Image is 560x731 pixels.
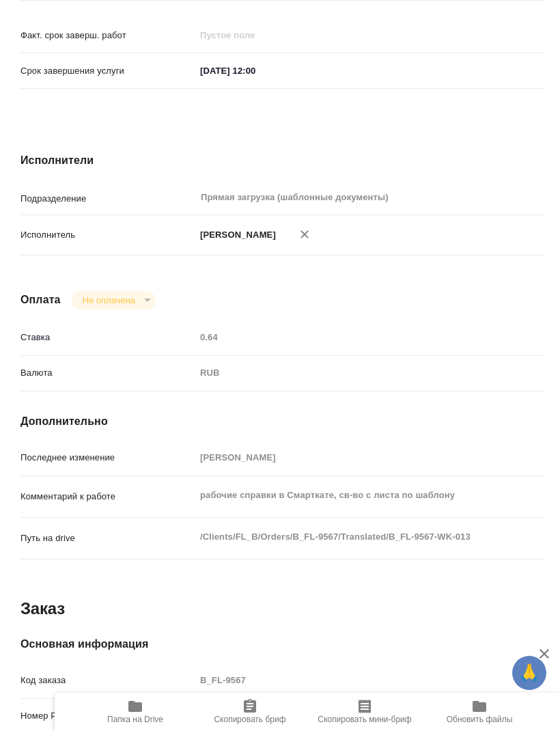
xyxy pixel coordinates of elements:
h4: Дополнительно [20,413,545,430]
h4: Основная информация [20,636,545,652]
p: Номер РО [20,709,195,723]
input: Пустое поле [195,670,545,690]
p: Комментарий к работе [20,490,195,504]
button: 🙏 [512,656,546,690]
button: Не оплачена [79,294,139,306]
div: RUB [195,361,545,385]
button: Скопировать бриф [193,693,307,731]
h2: Заказ [20,598,65,620]
span: Скопировать мини-бриф [318,715,411,724]
span: 🙏 [518,659,541,687]
span: Скопировать бриф [214,715,285,724]
span: Обновить файлы [447,715,513,724]
p: Валюта [20,366,195,380]
textarea: рабочие справки в Смарткате, св-во с листа по шаблону [195,484,545,507]
p: Исполнитель [20,228,195,242]
button: Папка на Drive [78,693,193,731]
button: Обновить файлы [422,693,537,731]
p: Ставка [20,331,195,344]
p: Подразделение [20,192,195,206]
p: Путь на drive [20,532,195,545]
h4: Оплата [20,292,61,308]
p: Код заказа [20,674,195,687]
div: Не оплачена [72,291,156,309]
input: ✎ Введи что-нибудь [195,61,315,81]
h4: Исполнители [20,152,545,169]
p: Факт. срок заверш. работ [20,29,195,42]
p: Срок завершения услуги [20,64,195,78]
input: Пустое поле [195,447,545,467]
input: Пустое поле [195,25,315,45]
span: Папка на Drive [107,715,163,724]
p: Последнее изменение [20,451,195,465]
input: Пустое поле [195,327,545,347]
textarea: /Clients/FL_B/Orders/B_FL-9567/Translated/B_FL-9567-WK-013 [195,525,545,549]
button: Скопировать мини-бриф [307,693,422,731]
p: [PERSON_NAME] [195,228,276,242]
button: Удалить исполнителя [290,219,320,249]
